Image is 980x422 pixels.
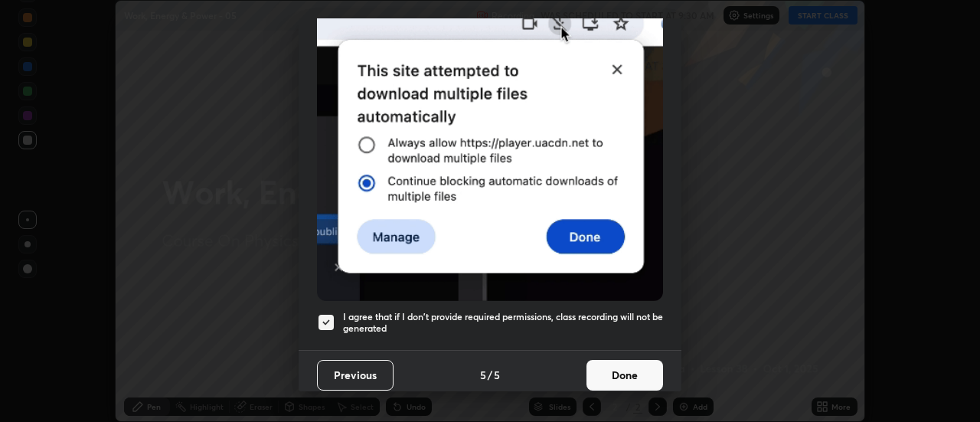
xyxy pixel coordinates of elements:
h5: I agree that if I don't provide required permissions, class recording will not be generated [343,311,663,335]
h4: 5 [494,367,500,383]
button: Done [586,360,663,391]
h4: 5 [480,367,486,383]
h4: / [488,367,492,383]
button: Previous [317,360,394,391]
